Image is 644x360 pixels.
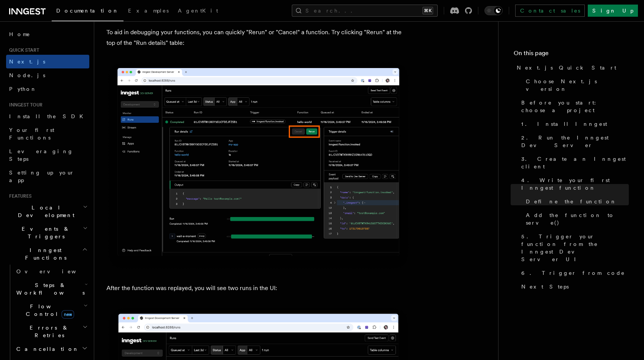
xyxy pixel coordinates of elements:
[56,8,119,14] span: Documentation
[178,8,218,14] span: AgentKit
[523,75,629,96] a: Choose Next.js version
[521,233,629,263] span: 5. Trigger your function from the Inngest Dev Server UI
[588,5,638,17] a: Sign Up
[13,324,82,339] span: Errors & Retries
[6,166,89,187] a: Setting up your app
[526,78,629,93] span: Choose Next.js version
[523,195,629,208] a: Define the function
[292,5,438,17] button: Search...⌘K
[9,148,73,162] span: Leveraging Steps
[518,96,629,117] a: Before you start: choose a project
[106,283,410,293] p: After the function was replayed, you will see two runs in the UI:
[9,127,54,141] span: Your first Functions
[6,246,82,262] span: Inngest Functions
[521,99,629,114] span: Before you start: choose a project
[521,176,629,192] span: 4. Write your first Inngest function
[6,102,43,108] span: Inngest tour
[422,7,433,14] kbd: ⌘K
[9,30,30,38] span: Home
[13,278,89,300] button: Steps & Workflows
[16,268,95,274] span: Overview
[13,281,85,297] span: Steps & Workflows
[521,134,629,149] span: 2. Run the Inngest Dev Server
[6,27,89,41] a: Home
[6,201,89,222] button: Local Development
[13,303,84,318] span: Flow Control
[13,265,89,278] a: Overview
[6,225,83,240] span: Events & Triggers
[518,117,629,131] a: 1. Install Inngest
[6,47,39,53] span: Quick start
[6,82,89,96] a: Python
[13,345,79,353] span: Cancellation
[173,2,223,21] a: AgentKit
[106,27,410,48] p: To aid in debugging your functions, you can quickly "Rerun" or "Cancel" a function. Try clicking ...
[514,61,629,75] a: Next.js Quick Start
[518,173,629,195] a: 4. Write your first Inngest function
[128,8,169,14] span: Examples
[517,64,616,71] span: Next.js Quick Start
[6,55,89,68] a: Next.js
[526,198,617,205] span: Define the function
[521,269,625,277] span: 6. Trigger from code
[518,230,629,266] a: 5. Trigger your function from the Inngest Dev Server UI
[521,155,629,170] span: 3. Create an Inngest client
[521,120,607,128] span: 1. Install Inngest
[13,300,89,321] button: Flow Controlnew
[6,193,32,199] span: Features
[9,59,45,65] span: Next.js
[521,283,569,290] span: Next Steps
[6,123,89,144] a: Your first Functions
[6,144,89,166] a: Leveraging Steps
[6,222,89,243] button: Events & Triggers
[515,5,585,17] a: Contact sales
[123,2,173,21] a: Examples
[6,68,89,82] a: Node.js
[106,60,410,271] img: Run details expanded with rerun and cancel buttons highlighted
[9,170,74,183] span: Setting up your app
[518,131,629,152] a: 2. Run the Inngest Dev Server
[52,2,123,21] a: Documentation
[6,243,89,265] button: Inngest Functions
[523,208,629,230] a: Add the function to serve()
[514,49,629,61] h4: On this page
[518,266,629,280] a: 6. Trigger from code
[9,113,88,119] span: Install the SDK
[13,342,89,356] button: Cancellation
[9,86,37,92] span: Python
[9,72,45,78] span: Node.js
[518,280,629,293] a: Next Steps
[518,152,629,173] a: 3. Create an Inngest client
[13,321,89,342] button: Errors & Retries
[6,204,83,219] span: Local Development
[526,211,629,227] span: Add the function to serve()
[484,6,503,15] button: Toggle dark mode
[62,310,74,319] span: new
[6,109,89,123] a: Install the SDK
